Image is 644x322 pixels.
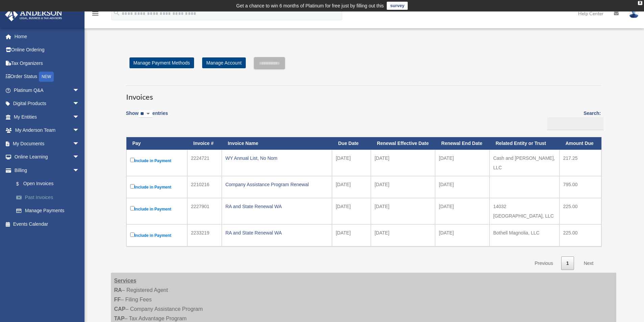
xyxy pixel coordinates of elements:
input: Include in Payment [130,158,135,162]
strong: RA [114,287,122,293]
div: RA and State Renewal WA [225,228,329,238]
a: Past Invoices [9,191,90,204]
a: 1 [561,256,574,270]
strong: TAP [114,316,125,321]
input: Include in Payment [130,184,135,189]
label: Include in Payment [130,183,184,191]
strong: FF [114,297,121,302]
div: NEW [39,72,54,82]
a: menu [91,12,99,18]
img: Anderson Advisors Platinum Portal [3,8,64,21]
a: My Entitiesarrow_drop_down [5,110,90,124]
a: Previous [529,256,558,270]
span: arrow_drop_down [73,97,86,111]
a: Order StatusNEW [5,70,90,84]
span: arrow_drop_down [73,124,86,138]
td: [DATE] [332,150,371,176]
label: Include in Payment [130,156,184,165]
td: [DATE] [435,198,490,224]
span: arrow_drop_down [73,137,86,151]
th: Renewal End Date: activate to sort column ascending [435,137,490,150]
div: Company Assistance Program Renewal [225,180,329,189]
td: 225.00 [559,224,601,246]
a: Online Learningarrow_drop_down [5,150,90,164]
td: Bothell Magnolia, LLC [490,224,559,246]
a: Manage Payment Methods [129,57,194,68]
div: close [638,1,642,5]
a: Home [5,30,90,43]
label: Include in Payment [130,205,184,213]
td: [DATE] [332,224,371,246]
td: 225.00 [559,198,601,224]
a: $Open Invoices [9,177,86,191]
a: My Anderson Teamarrow_drop_down [5,124,90,137]
a: Platinum Q&Aarrow_drop_down [5,83,90,97]
span: arrow_drop_down [73,164,86,177]
a: Online Ordering [5,43,90,57]
label: Search: [545,109,601,130]
th: Related Entity or Trust: activate to sort column ascending [490,137,559,150]
a: Next [579,256,599,270]
td: [DATE] [435,150,490,176]
label: Include in Payment [130,231,184,240]
th: Amount Due: activate to sort column ascending [559,137,601,150]
a: My Documentsarrow_drop_down [5,137,90,150]
h3: Invoices [126,85,601,102]
td: [DATE] [371,198,435,224]
span: arrow_drop_down [73,83,86,97]
a: Manage Payments [9,204,90,218]
div: Get a chance to win 6 months of Platinum for free just by filling out this [236,2,384,10]
a: Digital Productsarrow_drop_down [5,97,90,110]
div: WY Annual List, No Nom [225,153,329,163]
td: 2233219 [187,224,222,246]
td: 14032 [GEOGRAPHIC_DATA], LLC [490,198,559,224]
i: menu [91,9,99,18]
input: Include in Payment [130,206,135,210]
strong: CAP [114,306,126,312]
a: Billingarrow_drop_down [5,164,90,177]
td: [DATE] [371,176,435,198]
th: Renewal Effective Date: activate to sort column ascending [371,137,435,150]
td: [DATE] [435,176,490,198]
td: 2227901 [187,198,222,224]
td: 2210216 [187,176,222,198]
td: 2224721 [187,150,222,176]
div: RA and State Renewal WA [225,202,329,211]
td: [DATE] [332,198,371,224]
td: [DATE] [435,224,490,246]
th: Invoice Name: activate to sort column ascending [222,137,332,150]
strong: Services [114,278,137,283]
th: Due Date: activate to sort column ascending [332,137,371,150]
input: Include in Payment [130,232,135,237]
img: User Pic [629,8,639,18]
td: [DATE] [332,176,371,198]
th: Pay: activate to sort column descending [126,137,187,150]
select: Showentries [139,110,152,118]
td: 795.00 [559,176,601,198]
input: Search: [547,117,603,130]
a: Manage Account [202,57,245,68]
a: Tax Organizers [5,56,90,70]
a: survey [387,2,408,10]
i: search [113,9,120,17]
span: arrow_drop_down [73,150,86,164]
th: Invoice #: activate to sort column ascending [187,137,222,150]
td: Cash and [PERSON_NAME], LLC [490,150,559,176]
a: Events Calendar [5,217,90,231]
td: [DATE] [371,150,435,176]
span: $ [20,180,23,188]
label: Show entries [126,109,168,125]
td: 217.25 [559,150,601,176]
td: [DATE] [371,224,435,246]
span: arrow_drop_down [73,110,86,124]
